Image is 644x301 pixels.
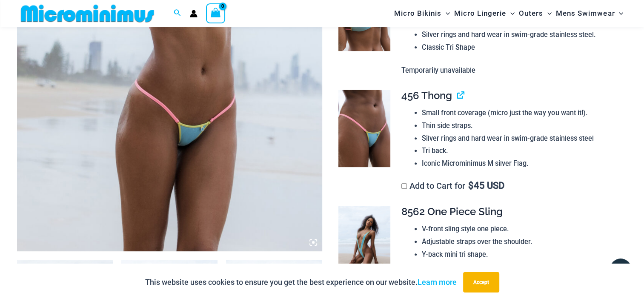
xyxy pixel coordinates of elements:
[206,3,226,23] a: View Shopping Cart, empty
[338,206,390,283] img: Tempest Multi Blue 8562 One Piece Sling
[463,272,499,292] button: Accept
[615,3,623,24] span: Menu Toggle
[517,3,554,24] a: OutersMenu ToggleMenu Toggle
[468,180,474,191] span: $
[174,8,181,19] a: Search icon link
[338,90,390,167] img: Tempest Multi Blue 456 Bottom
[422,132,620,145] li: Silver rings and hard wear in swim-grade stainless steel
[401,205,503,218] span: 8562 One Piece Sling
[401,64,620,77] p: Temporarily unavailable
[452,3,517,24] a: Micro LingerieMenu ToggleMenu Toggle
[422,107,620,119] li: Small front coverage (micro just the way you want it!).
[454,3,506,24] span: Micro Lingerie
[506,3,515,24] span: Menu Toggle
[543,3,552,24] span: Menu Toggle
[422,28,620,41] li: Silver rings and hard wear in swim-grade stainless steel.
[418,278,457,287] a: Learn more
[190,10,197,17] a: Account icon link
[391,1,627,26] nav: Site Navigation
[392,3,452,24] a: Micro BikinisMenu ToggleMenu Toggle
[394,3,441,24] span: Micro Bikinis
[519,3,543,24] span: Outers
[145,276,457,289] p: This website uses cookies to ensure you get the best experience on our website.
[554,3,625,24] a: Mens SwimwearMenu ToggleMenu Toggle
[401,89,452,102] span: 456 Thong
[422,41,620,54] li: Classic Tri Shape
[422,157,620,170] li: Iconic Microminimus M silver Flag.
[441,3,450,24] span: Menu Toggle
[401,183,407,189] input: Add to Cart for$45 USD
[401,181,504,191] label: Add to Cart for
[17,4,157,23] img: MM SHOP LOGO FLAT
[422,223,620,236] li: V-front sling style one piece.
[422,119,620,132] li: Thin side straps.
[556,3,615,24] span: Mens Swimwear
[422,236,620,248] li: Adjustable straps over the shoulder.
[468,182,504,190] span: 45 USD
[422,261,620,273] li: Panels support through the [MEDICAL_DATA].
[422,145,620,157] li: Tri back.
[422,248,620,261] li: Y-back mini tri shape.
